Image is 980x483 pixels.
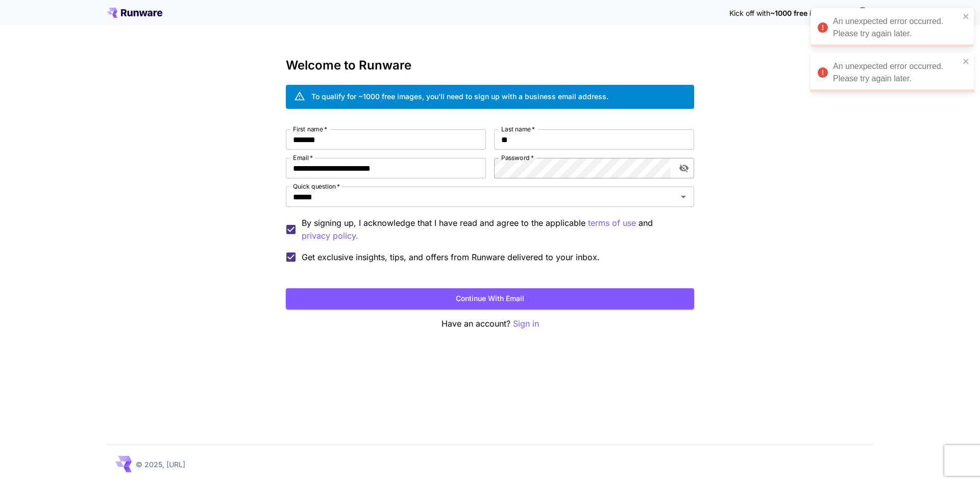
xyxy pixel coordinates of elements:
[588,217,636,229] button: By signing up, I acknowledge that I have read and agree to the applicable and privacy policy.
[286,317,694,330] p: Have an account?
[501,125,535,133] label: Last name
[770,9,848,17] span: ~1000 free images! 🎈
[963,57,970,65] button: close
[501,153,534,162] label: Password
[833,15,960,40] div: An unexpected error occurred. Please try again later.
[302,229,358,242] button: By signing up, I acknowledge that I have read and agree to the applicable terms of use and
[302,251,600,263] span: Get exclusive insights, tips, and offers from Runware delivered to your inbox.
[302,229,358,242] p: privacy policy.
[676,190,691,204] button: Open
[513,317,539,330] button: Sign in
[729,9,770,17] span: Kick off with
[833,60,960,85] div: An unexpected error occurred. Please try again later.
[286,288,694,309] button: Continue with email
[302,217,686,242] p: By signing up, I acknowledge that I have read and agree to the applicable and
[293,153,313,162] label: Email
[588,217,636,229] p: terms of use
[293,182,340,191] label: Quick question
[675,159,693,177] button: toggle password visibility
[136,459,185,470] p: © 2025, [URL]
[963,12,970,20] button: close
[293,125,327,133] label: First name
[311,91,608,102] div: To qualify for ~1000 free images, you’ll need to sign up with a business email address.
[286,58,694,73] h3: Welcome to Runware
